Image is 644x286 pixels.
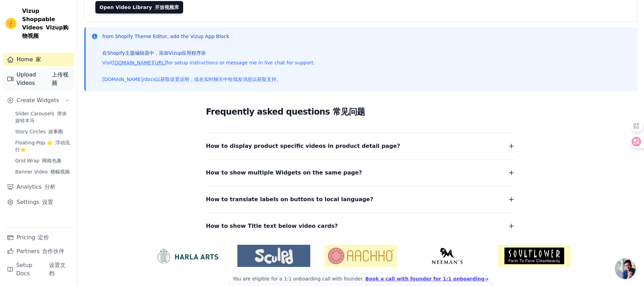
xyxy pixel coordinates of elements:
button: Create Widgets [3,93,74,107]
h2: Frequently asked questions [206,105,515,119]
span: Banner Video [15,168,70,175]
a: Analytics分析 [3,180,74,194]
img: Aachho [324,245,397,267]
span: Story Circles [15,128,63,135]
span: Grid Wrap [15,157,61,164]
translation: 合作伙伴 [42,247,64,256]
translation: 在Shopify主题编辑器中，添加Vizup应用程序块 [102,43,315,56]
translation: 网格包裹 [42,158,61,163]
span: How to show multiple Widgets on the same page? [206,168,362,178]
a: Slider Carousels滑块旋转木马 [11,109,74,125]
a: Pricing定价 [3,231,74,244]
translation: 设置文档 [49,261,70,278]
span: Vizup Shoppable Videos [22,7,72,40]
span: How to show Title text below video cards? [206,221,338,231]
span: How to translate labels on buttons to local language? [206,195,373,204]
translation: 故事圈 [48,129,63,134]
a: [DOMAIN_NAME][URL] [113,60,167,65]
translation: 上传视频 [52,71,70,87]
a: Upload Videos上传视频 [3,68,74,90]
img: Neeman's [411,248,484,264]
a: Settings设置 [3,195,74,209]
img: Vizup [6,18,17,29]
a: Banner Video横幅视频 [11,167,74,177]
a: Partners合作伙伴 [3,244,74,258]
a: Floating-Pop ⭐浮动流行⭐ [11,138,74,154]
translation: 设置 [42,198,53,206]
a: Book a call with founder for 1:1 onboarding [365,276,488,281]
a: Story Circles故事圈 [11,127,74,136]
a: Home家 [3,53,74,66]
a: Grid Wrap网格包裹 [11,156,74,166]
img: Soulflower [498,245,571,267]
button: How to show Title text below video cards? [206,221,515,231]
span: Slider Carousels [15,110,70,124]
span: Create Widgets [17,96,59,105]
translation: 常见问题 [333,107,365,117]
a: Open Video Library开放视频库 [95,1,183,14]
translation: 分析 [45,183,56,191]
translation: 家 [36,55,41,64]
button: How to show multiple Widgets on the same page? [206,168,515,178]
button: How to display product specific videos in product detail page? [206,141,515,151]
div: 开放式聊天 [615,258,636,279]
p: Visit for setup instructions or message me in live chat for support. [102,59,315,83]
a: Setup Docs设置文档 [3,258,74,280]
img: HarlaArts [151,248,224,264]
translation: 定价 [38,233,49,242]
translation: 横幅视频 [50,169,70,175]
translation: [DOMAIN_NAME]/docs以获取设置说明，或在实时聊天中给我发消息以获取支持。 [102,69,315,83]
translation: 开放视频库 [155,5,179,10]
p: from Shopify Theme Editor, add the Vizup App Block [102,33,315,56]
span: How to display product specific videos in product detail page? [206,141,400,151]
span: Floating-Pop ⭐ [15,139,70,153]
img: Sculpd US [237,248,310,264]
button: How to translate labels on buttons to local language? [206,195,515,204]
translation: Vizup购物视频 [22,24,68,39]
